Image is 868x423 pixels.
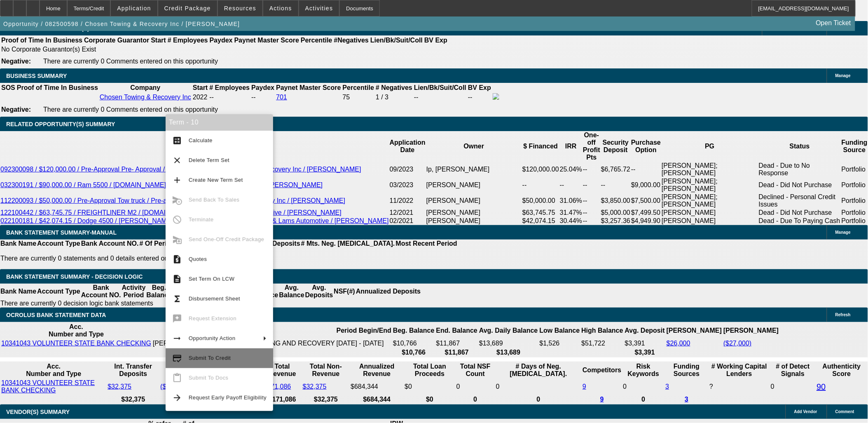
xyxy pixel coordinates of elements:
[709,383,713,390] span: Refresh to pull Number of Working Capital Lenders
[436,323,478,338] th: End. Balance
[301,37,332,44] b: Percentile
[146,284,172,299] th: Beg. Balance
[685,396,688,403] a: 3
[1,323,152,338] th: Acc. Number and Type
[1,84,16,92] th: SOS
[218,0,262,16] button: Resources
[263,0,298,16] button: Actions
[623,379,664,395] td: 0
[583,162,601,177] td: --
[6,312,106,318] span: OCROLUS BANK STATEMENT DATA
[251,93,275,102] td: --
[370,37,423,44] b: Lien/Bk/Suit/Coll
[770,362,816,378] th: # of Detect Signals
[404,395,455,404] th: $0
[539,339,580,348] td: $1,526
[496,362,581,378] th: # Days of Neg. [MEDICAL_DATA].
[661,209,758,217] td: [PERSON_NAME]
[813,16,854,30] a: Open Ticket
[631,177,661,193] td: $9,000.00
[108,383,131,390] a: $32,375
[152,339,335,348] td: [PERSON_NAME] DBA CHOSEN TOWING AND RECOVERY
[601,177,631,193] td: --
[6,73,67,79] span: BUSINESS SUMMARY
[172,353,182,363] mat-icon: credit_score
[166,114,273,131] div: Term - 10
[189,355,231,361] span: Submit To Credit
[583,209,601,217] td: --
[81,240,139,248] th: Bank Account NO.
[424,37,447,44] b: BV Exp
[841,177,868,193] td: Portfolio
[302,395,350,404] th: $32,375
[189,296,240,302] span: Disbursement Sheet
[1,45,451,54] td: No Corporate Guarantor(s) Exist
[389,217,426,225] td: 02/2021
[661,131,758,162] th: PG
[1,340,151,347] a: 10341043 VOLUNTEER STATE BANK CHECKING
[107,395,159,404] th: $32,375
[6,229,117,236] span: BANK STATEMENT SUMMARY-MANUAL
[43,58,218,65] span: There are currently 0 Comments entered on this opportunity
[631,131,661,162] th: Purchase Option
[426,131,522,162] th: Owner
[37,284,81,299] th: Account Type
[189,157,229,163] span: Delete Term Set
[667,340,690,347] a: $26,000
[841,131,868,162] th: Funding Source
[172,334,182,343] mat-icon: arrow_right_alt
[758,209,841,217] td: Dead - Did Not Purchase
[631,162,661,177] td: --
[189,335,236,341] span: Opportunity Action
[151,37,166,44] b: Start
[583,177,601,193] td: --
[84,37,149,44] b: Corporate Guarantor
[661,217,758,225] td: [PERSON_NAME]
[172,393,182,403] mat-icon: arrow_forward
[841,193,868,209] td: Portfolio
[625,339,665,348] td: $3,391
[601,193,631,209] td: $3,850.00
[3,21,240,27] span: Opportunity / 082500598 / Chosen Towing & Recovery Inc / [PERSON_NAME]
[192,93,208,102] td: 2022
[172,155,182,165] mat-icon: clear
[152,323,335,338] th: Acc. Holder Name
[264,383,291,390] a: $171,086
[631,217,661,225] td: $4,949.90
[582,362,622,378] th: Competitors
[209,84,250,91] b: # Employees
[343,84,374,91] b: Percentile
[336,323,392,338] th: Period Begin/End
[393,339,435,348] td: $10,766
[302,362,350,378] th: Total Non-Revenue
[389,209,426,217] td: 12/2021
[210,37,233,44] b: Paydex
[559,209,583,217] td: 31.47%
[251,84,274,91] b: Paydex
[16,84,98,92] th: Proof of Time In Business
[389,177,426,193] td: 03/2023
[559,177,583,193] td: --
[389,162,426,177] td: 09/2023
[189,256,207,262] span: Quotes
[426,177,522,193] td: [PERSON_NAME]
[1,36,83,45] th: Proof of Time In Business
[661,162,758,177] td: [PERSON_NAME]; [PERSON_NAME]
[393,323,435,338] th: Beg. Balance
[661,193,758,209] td: [PERSON_NAME]; [PERSON_NAME]
[351,383,403,390] div: $684,344
[336,339,392,348] td: [DATE] - [DATE]
[758,162,841,177] td: Dead - Due to No Response
[601,209,631,217] td: $5,000.00
[172,254,182,264] mat-icon: request_quote
[436,339,478,348] td: $11,867
[817,382,826,391] a: 90
[276,84,341,91] b: Paynet Master Score
[189,137,213,143] span: Calculate
[269,5,292,12] span: Actions
[758,193,841,209] td: Declined - Personal Credit Issues
[356,284,421,299] th: Annualized Deposits
[1,362,106,378] th: Acc. Number and Type
[436,348,478,357] th: $11,867
[6,121,115,127] span: RELATED OPPORTUNITY(S) SUMMARY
